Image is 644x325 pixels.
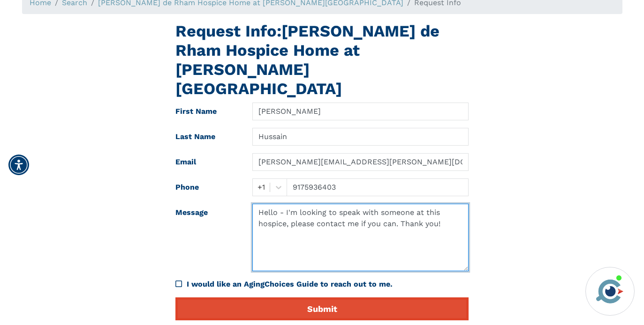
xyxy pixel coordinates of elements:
div: I would like an AgingChoices Guide to reach out to me. [187,279,469,290]
img: avatar [594,275,626,307]
h1: Request Info: [PERSON_NAME] de Rham Hospice Home at [PERSON_NAME][GEOGRAPHIC_DATA] [175,22,469,99]
div: Accessibility Menu [8,155,29,175]
label: First Name [168,103,245,120]
label: Message [168,204,245,271]
label: Last Name [168,128,245,146]
label: Phone [168,178,245,196]
button: Submit [175,297,469,320]
div: I would like an AgingChoices Guide to reach out to me. [175,279,469,290]
label: Email [168,153,245,171]
iframe: iframe [458,133,635,261]
textarea: Hello - I'm looking to speak with someone at this hospice, please contact me if you can. Thank you! [252,204,469,271]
